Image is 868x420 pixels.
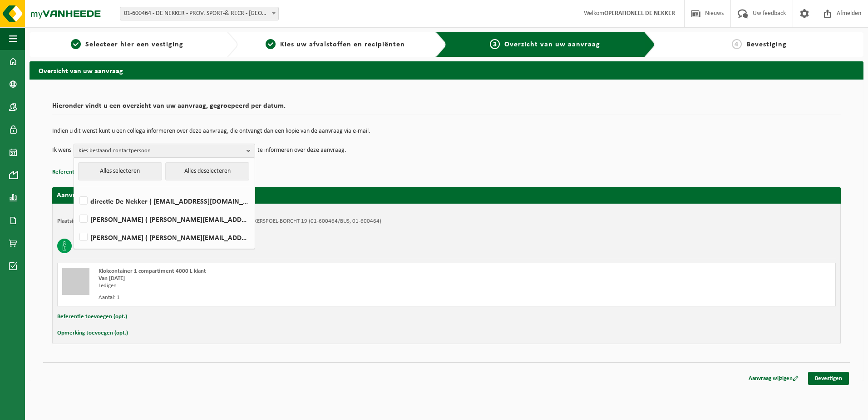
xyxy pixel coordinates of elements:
label: [PERSON_NAME] ( [PERSON_NAME][EMAIL_ADDRESS][DOMAIN_NAME] ) [78,230,250,244]
strong: Van [DATE] [99,275,125,281]
button: Alles selecteren [78,162,162,180]
button: Referentie toevoegen (opt.) [57,311,127,323]
strong: OPERATIONEEL DE NEKKER [604,10,675,17]
button: Opmerking toevoegen (opt.) [57,327,128,339]
span: 1 [71,39,81,49]
a: 2Kies uw afvalstoffen en recipiënten [242,39,428,50]
a: Aanvraag wijzigen [742,372,805,385]
span: Kies uw afvalstoffen en recipiënten [280,41,405,48]
strong: Plaatsingsadres: [57,218,97,224]
div: Ledigen [99,282,483,290]
label: [PERSON_NAME] ( [PERSON_NAME][EMAIL_ADDRESS][DOMAIN_NAME] ) [78,212,250,226]
span: 3 [490,39,500,49]
span: 4 [732,39,742,49]
span: Selecteer hier een vestiging [85,41,183,48]
span: 2 [266,39,276,49]
p: te informeren over deze aanvraag. [257,144,346,157]
h2: Overzicht van uw aanvraag [30,61,863,79]
a: 1Selecteer hier een vestiging [34,39,220,50]
span: Kies bestaand contactpersoon [79,144,243,158]
h2: Hieronder vindt u een overzicht van uw aanvraag, gegroepeerd per datum. [52,102,841,115]
div: Aantal: 1 [99,294,483,301]
span: 01-600464 - DE NEKKER - PROV. SPORT-& RECR - MECHELEN [120,7,279,20]
span: 01-600464 - DE NEKKER - PROV. SPORT-& RECR - MECHELEN [120,7,278,20]
button: Kies bestaand contactpersoon [74,144,255,157]
span: Overzicht van uw aanvraag [504,41,600,48]
span: Klokcontainer 1 compartiment 4000 L klant [99,268,206,274]
label: directie De Nekker ( [EMAIL_ADDRESS][DOMAIN_NAME] ) [78,194,250,208]
span: Bevestiging [746,41,787,48]
button: Alles deselecteren [165,162,249,180]
p: Indien u dit wenst kunt u een collega informeren over deze aanvraag, die ontvangt dan een kopie v... [52,128,841,135]
button: Referentie toevoegen (opt.) [52,166,122,178]
strong: Aanvraag voor [DATE] [57,192,125,199]
p: Ik wens [52,144,71,157]
a: Bevestigen [808,372,849,385]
